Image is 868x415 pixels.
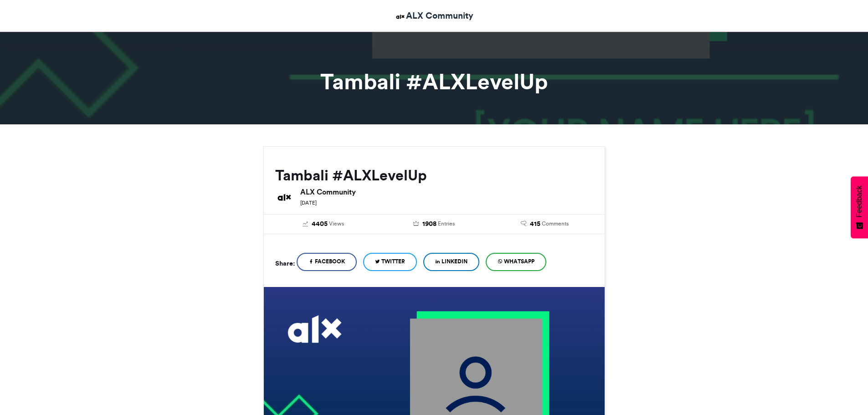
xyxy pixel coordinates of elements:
h6: ALX Community [300,188,593,195]
h1: Tambali #ALXLevelUp [181,71,687,92]
a: Twitter [363,253,417,271]
iframe: chat widget [830,379,859,406]
a: WhatsApp [486,253,546,271]
span: Comments [542,220,569,228]
a: LinkedIn [423,253,479,271]
h2: Tambali #ALXLevelUp [275,167,593,184]
a: 1908 Entries [385,219,483,229]
a: 4405 Views [275,219,372,229]
small: [DATE] [300,200,317,206]
a: Facebook [297,253,357,271]
span: Entries [438,220,455,228]
a: ALX Community [395,9,473,22]
span: 1908 [422,219,437,229]
span: 415 [530,219,540,229]
span: WhatsApp [504,257,534,266]
a: 415 Comments [496,219,593,229]
button: Feedback - Show survey [851,176,868,238]
span: Facebook [315,257,345,266]
span: Twitter [381,257,405,266]
span: Views [329,220,344,228]
h5: Share: [275,257,295,269]
span: 4405 [312,219,328,229]
span: Feedback [855,185,863,217]
span: LinkedIn [442,257,467,266]
img: ALX Community [275,188,293,206]
img: ALX Community [395,11,406,22]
